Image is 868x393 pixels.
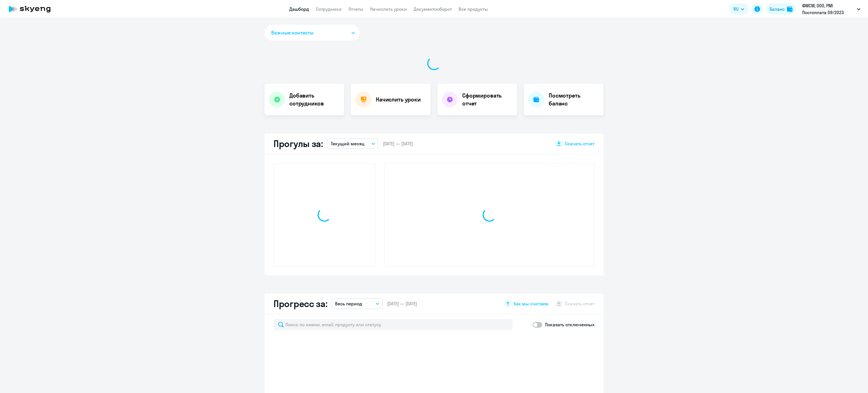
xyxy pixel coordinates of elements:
span: [DATE] — [DATE] [387,301,417,307]
button: Текущий месяц [327,138,378,149]
button: ФМСМ, ООО, PMI Постоплата 09/2023 [799,2,863,16]
a: Отчеты [348,6,363,12]
button: Весь период [332,298,383,309]
input: Поиск по имени, email, продукту или статусу [274,319,513,330]
p: Текущий месяц [331,140,364,147]
span: Как мы считаем [514,301,548,307]
div: Баланс [770,6,785,12]
p: Показать отключенных [545,321,594,328]
img: balance [787,6,793,12]
p: Весь период [335,300,362,307]
button: Важные контакты [264,25,359,41]
a: Начислить уроки [370,6,407,12]
a: Сотрудники [316,6,342,12]
h4: Сформировать отчет [462,92,513,107]
span: [DATE] — [DATE] [383,141,413,147]
h4: Посмотреть баланс [549,92,599,107]
h4: Добавить сотрудников [289,92,340,107]
h4: Начислить уроки [376,96,421,103]
h2: Прогресс за: [274,298,327,309]
button: RU [730,3,748,15]
p: ФМСМ, ООО, PMI Постоплата 09/2023 [802,2,855,16]
button: Балансbalance [766,3,796,15]
a: Все продукты [459,6,488,12]
span: Важные контакты [271,29,314,36]
h2: Прогулы за: [274,138,323,149]
a: Дашборд [289,6,309,12]
span: Скачать отчет [565,141,594,147]
a: Документооборот [414,6,452,12]
span: RU [734,6,739,12]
